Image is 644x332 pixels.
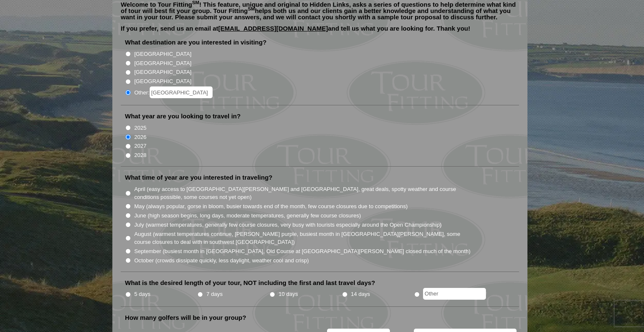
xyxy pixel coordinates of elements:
sup: SM [248,6,255,11]
label: What is the desired length of your tour, NOT including the first and last travel days? [125,279,375,287]
label: July (warmest temperatures, generally few course closures, very busy with tourists especially aro... [134,221,441,229]
input: Other: [150,86,213,98]
label: What year are you looking to travel in? [125,112,241,120]
label: October (crowds dissipate quickly, less daylight, weather cool and crisp) [134,256,309,265]
label: 2025 [134,124,146,132]
label: June (high season begins, long days, moderate temperatures, generally few course closures) [134,212,361,220]
label: April (easy access to [GEOGRAPHIC_DATA][PERSON_NAME] and [GEOGRAPHIC_DATA], great deals, spotty w... [134,185,471,201]
label: [GEOGRAPHIC_DATA] [134,50,191,58]
label: 5 days [134,290,151,298]
label: 2026 [134,133,146,141]
label: August (warmest temperatures continue, [PERSON_NAME] purple, busiest month in [GEOGRAPHIC_DATA][P... [134,230,471,246]
p: If you prefer, send us an email at and tell us what you are looking for. Thank you! [121,25,519,38]
label: What time of year are you interested in traveling? [125,173,273,182]
label: What destination are you interested in visiting? [125,38,267,47]
label: 7 days [206,290,223,298]
label: [GEOGRAPHIC_DATA] [134,59,191,68]
label: How many golfers will be in your group? [125,314,246,322]
label: Other: [134,86,212,98]
label: 10 days [279,290,298,298]
label: 2028 [134,151,146,159]
p: Welcome to Tour Fitting ! This feature, unique and original to Hidden Links, asks a series of que... [121,1,519,20]
input: Other [423,288,486,300]
label: [GEOGRAPHIC_DATA] [134,68,191,76]
label: September (busiest month in [GEOGRAPHIC_DATA], Old Course at [GEOGRAPHIC_DATA][PERSON_NAME] close... [134,247,470,256]
a: [EMAIL_ADDRESS][DOMAIN_NAME] [218,25,328,32]
label: 14 days [351,290,370,298]
label: 2027 [134,142,146,150]
label: [GEOGRAPHIC_DATA] [134,77,191,86]
label: May (always popular, gorse in bloom, busier towards end of the month, few course closures due to ... [134,202,408,211]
